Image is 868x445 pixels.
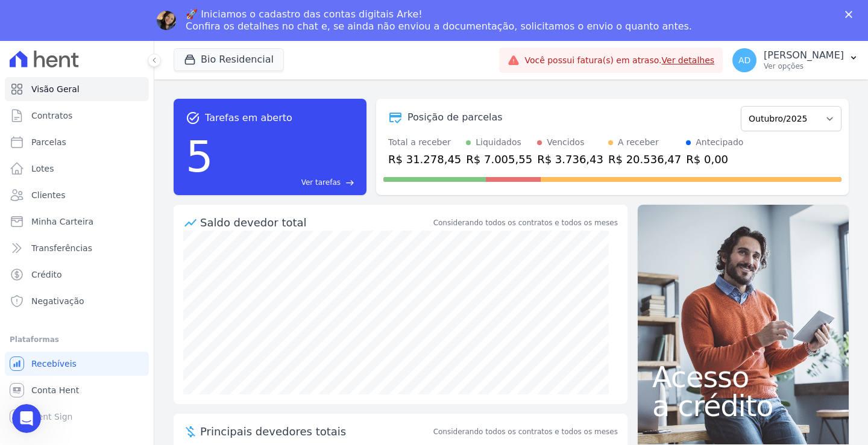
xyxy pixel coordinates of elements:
[652,391,834,420] span: a crédito
[388,151,461,167] div: R$ 31.278,45
[31,189,65,201] span: Clientes
[301,177,341,188] span: Ver tarefas
[845,11,857,18] div: Fechar
[5,210,149,234] a: Minha Carteira
[31,110,72,122] span: Contratos
[31,83,80,95] span: Visão Geral
[12,404,41,433] iframe: Intercom live chat
[5,183,149,207] a: Clientes
[5,289,149,313] a: Negativação
[433,217,618,228] div: Considerando todos os contratos e todos os meses
[5,104,149,128] a: Contratos
[186,111,200,125] span: task_alt
[686,151,743,167] div: R$ 0,00
[157,11,176,30] img: Profile image for Adriane
[31,269,62,281] span: Crédito
[388,136,461,149] div: Total a receber
[200,423,431,440] span: Principais devedores totais
[5,236,149,260] a: Transferências
[31,136,66,148] span: Parcelas
[10,332,144,347] div: Plataformas
[186,125,213,188] div: 5
[186,8,692,33] div: 🚀 Iniciamos o cadastro das contas digitais Arke! Confira os detalhes no chat e, se ainda não envi...
[407,110,503,125] div: Posição de parcelas
[764,49,844,61] p: [PERSON_NAME]
[662,55,715,65] a: Ver detalhes
[31,242,92,254] span: Transferências
[5,157,149,181] a: Lotes
[31,358,77,370] span: Recebíveis
[524,54,714,67] span: Você possui fatura(s) em atraso.
[723,43,868,77] button: AD [PERSON_NAME] Ver opções
[466,151,532,167] div: R$ 7.005,55
[31,384,79,396] span: Conta Hent
[764,61,844,71] p: Ver opções
[5,77,149,101] a: Visão Geral
[5,263,149,287] a: Crédito
[618,136,659,149] div: A receber
[476,136,521,149] div: Liquidados
[537,151,603,167] div: R$ 3.736,43
[31,163,54,175] span: Lotes
[345,178,354,187] span: east
[174,48,284,71] button: Bio Residencial
[433,426,618,437] span: Considerando todos os contratos e todos os meses
[205,111,292,125] span: Tarefas em aberto
[31,216,93,228] span: Minha Carteira
[31,295,84,307] span: Negativação
[5,352,149,376] a: Recebíveis
[5,130,149,154] a: Parcelas
[5,378,149,402] a: Conta Hent
[547,136,584,149] div: Vencidos
[738,56,750,64] span: AD
[218,177,354,188] a: Ver tarefas east
[200,214,431,231] div: Saldo devedor total
[652,363,834,391] span: Acesso
[608,151,681,167] div: R$ 20.536,47
[696,136,743,149] div: Antecipado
